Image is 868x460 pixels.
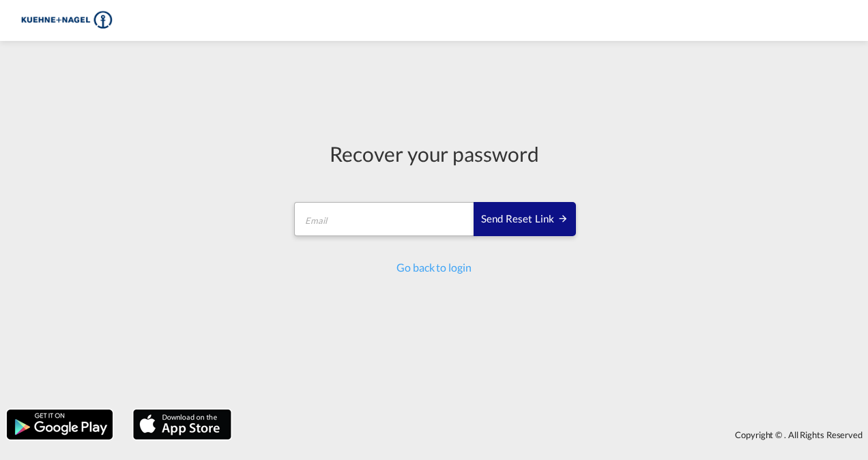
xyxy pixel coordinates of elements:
img: google.png [5,408,114,441]
input: Email [294,202,475,236]
a: Go back to login [396,261,471,274]
div: Recover your password [292,139,576,168]
div: Send reset link [481,212,568,227]
button: SEND RESET LINK [474,202,576,236]
md-icon: icon-arrow-right [558,213,568,224]
img: 36441310f41511efafde313da40ec4a4.png [20,5,113,36]
img: apple.png [132,408,233,441]
div: Copyright © . All Rights Reserved [238,423,868,446]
